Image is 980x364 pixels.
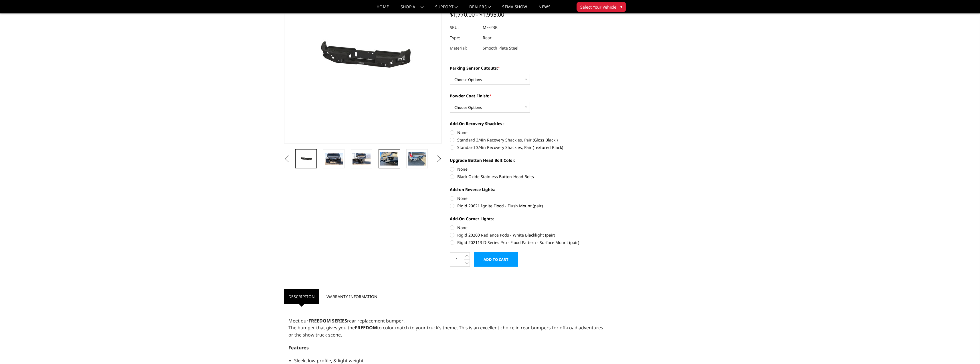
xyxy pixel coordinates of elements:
[538,5,550,13] a: News
[474,252,518,267] input: Add to Cart
[283,155,291,163] button: Previous
[450,232,608,238] label: Rigid 20200 Radiance Pods - White Blacklight (pair)
[450,93,608,99] label: Powder Coat Finish:
[322,289,382,304] a: Warranty Information
[288,345,309,351] span: Features
[450,174,608,180] label: Black Oxide Stainless Button-Head Bolts
[408,152,426,166] img: 2023-2025 Ford F250-350-450 - Freedom Series - Rear Bumper
[435,155,443,163] button: Next
[288,318,405,324] span: Meet our rear replacement bumper!
[483,22,498,33] dd: MFF23B
[450,22,478,33] dt: SKU:
[450,216,608,222] label: Add-On Corner Lights:
[325,153,343,165] img: 2023-2025 Ford F250-350-450 - Freedom Series - Rear Bumper
[450,137,608,143] label: Standard 3/4in Recovery Shackles, Pair (Gloss Black )
[469,5,491,13] a: Dealers
[450,43,478,53] dt: Material:
[450,65,608,71] label: Parking Sensor Cutouts:
[401,5,424,13] a: shop all
[450,33,478,43] dt: Type:
[483,43,518,53] dd: Smooth Plate Steel
[450,166,608,172] label: None
[450,225,608,231] label: None
[450,186,608,192] label: Add-on Reverse Lights:
[450,121,608,127] label: Add-On Recovery Shackles :
[308,318,347,324] strong: FREEDOM SERIES
[450,157,608,163] label: Upgrade Button Head Bolt Color:
[577,2,626,12] button: Select Your Vehicle
[450,129,608,135] label: None
[355,324,377,331] strong: FREEDOM
[450,144,608,150] label: Standard 3/4in Recovery Shackles, Pair (Textured Black)
[288,324,603,338] span: The bumper that gives you the to color match to your truck’s theme. This is an excellent choice i...
[620,4,622,10] span: ▾
[294,357,364,364] span: Sleek, low profile, & light weight
[284,289,319,304] a: Description
[450,203,608,209] label: Rigid 20621 Ignite Flood - Flush Mount (pair)
[450,239,608,245] label: Rigid 202113 D-Series Pro - Flood Pattern - Surface Mount (pair)
[353,153,371,165] img: 2023-2025 Ford F250-350-450 - Freedom Series - Rear Bumper
[435,5,458,13] a: Support
[483,33,492,43] dd: Rear
[450,11,504,18] span: $1,770.00 - $1,995.00
[502,5,527,13] a: SEMA Show
[450,195,608,201] label: None
[580,4,616,10] span: Select Your Vehicle
[377,5,389,13] a: Home
[380,152,398,166] img: 2023-2025 Ford F250-350-450 - Freedom Series - Rear Bumper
